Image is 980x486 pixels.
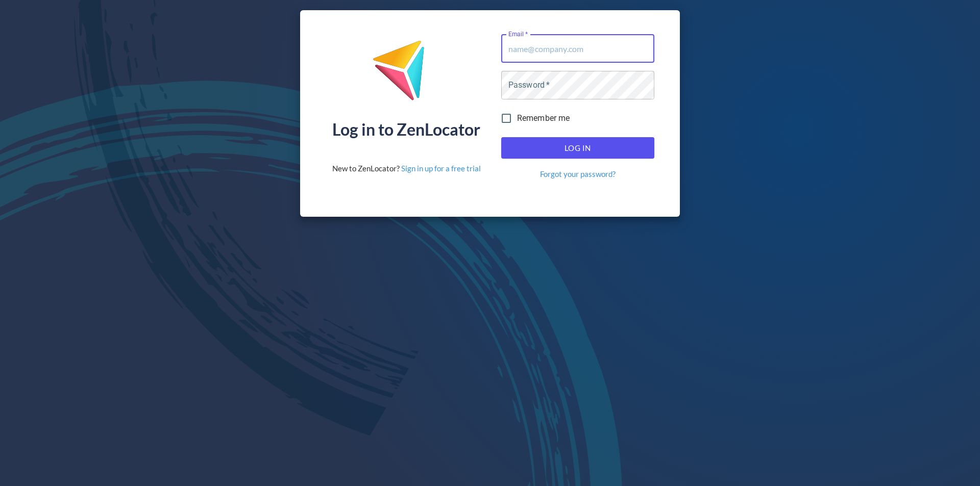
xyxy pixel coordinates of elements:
span: Remember me [517,112,570,124]
a: Forgot your password? [540,169,616,180]
div: Log in to ZenLocator [332,121,480,138]
button: Log In [501,137,654,159]
div: New to ZenLocator? [332,163,481,174]
a: Sign in up for a free trial [401,164,481,173]
input: name@company.com [501,34,654,63]
img: ZenLocator [372,40,440,109]
span: Log In [512,141,643,155]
